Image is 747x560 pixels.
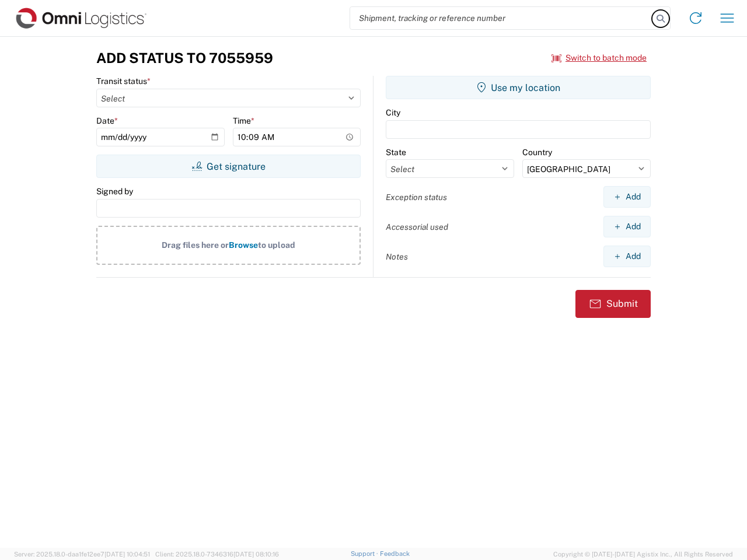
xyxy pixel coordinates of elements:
label: Notes [386,251,408,262]
h3: Add Status to 7055959 [96,50,273,66]
button: Submit [575,290,651,318]
label: Date [96,116,118,126]
span: Copyright © [DATE]-[DATE] Agistix Inc., All Rights Reserved [553,549,733,559]
a: Feedback [380,550,410,557]
label: State [386,147,406,157]
span: [DATE] 08:10:16 [233,551,279,558]
span: Client: 2025.18.0-7346316 [155,551,279,558]
a: Support [351,550,380,557]
span: Drag files here or [162,240,229,250]
button: Add [603,186,651,208]
label: Transit status [96,76,151,86]
label: Time [233,116,254,126]
span: Server: 2025.18.0-daa1fe12ee7 [14,551,150,558]
button: Add [603,246,651,267]
label: Signed by [96,186,133,197]
button: Get signature [96,155,361,178]
span: [DATE] 10:04:51 [104,551,150,558]
label: City [386,107,400,118]
label: Accessorial used [386,222,448,232]
span: to upload [258,240,295,250]
button: Use my location [386,76,651,99]
label: Country [522,147,552,157]
input: Shipment, tracking or reference number [350,7,652,29]
span: Browse [229,240,258,250]
button: Add [603,216,651,237]
label: Exception status [386,192,447,202]
button: Switch to batch mode [551,48,647,68]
